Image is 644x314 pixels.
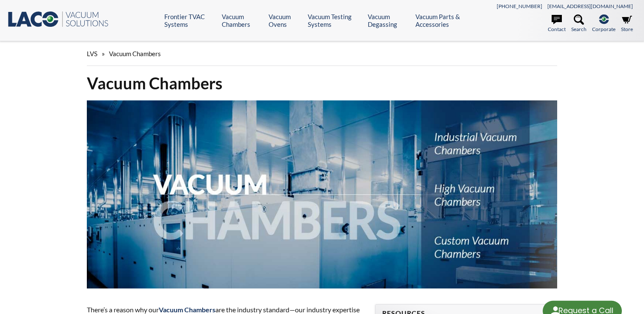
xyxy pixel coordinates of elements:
[222,13,262,28] a: Vacuum Chambers
[548,14,566,33] a: Contact
[415,13,478,28] a: Vacuum Parts & Accessories
[87,42,557,66] div: »
[368,13,409,28] a: Vacuum Degassing
[621,14,633,33] a: Store
[497,3,542,9] a: [PHONE_NUMBER]
[87,73,557,94] h1: Vacuum Chambers
[547,3,633,9] a: [EMAIL_ADDRESS][DOMAIN_NAME]
[571,14,587,33] a: Search
[159,305,215,314] span: Vacuum Chambers
[87,100,557,288] img: Vacuum Chambers
[164,13,215,28] a: Frontier TVAC Systems
[308,13,361,28] a: Vacuum Testing Systems
[109,50,161,57] span: Vacuum Chambers
[269,13,301,28] a: Vacuum Ovens
[87,50,97,57] span: LVS
[592,25,615,33] span: Corporate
